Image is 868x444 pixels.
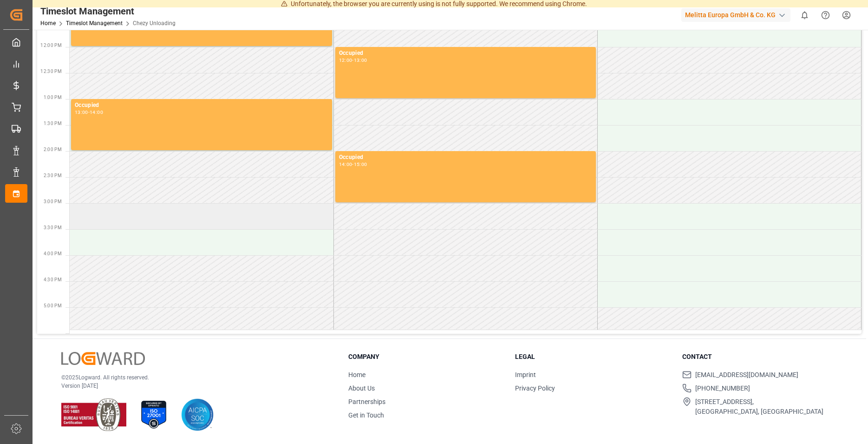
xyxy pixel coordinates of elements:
[44,199,62,204] span: 3:00 PM
[339,49,592,58] div: Occupied
[348,352,503,362] h3: Company
[40,43,62,48] span: 12:00 PM
[90,110,103,114] div: 14:00
[44,251,62,256] span: 4:00 PM
[66,20,123,27] a: Timeslot Management
[44,95,62,100] span: 1:00 PM
[44,277,62,282] span: 4:30 PM
[348,371,365,378] a: Home
[44,303,62,308] span: 5:00 PM
[61,352,145,365] img: Logward Logo
[40,4,176,18] div: Timeslot Management
[348,411,384,419] a: Get in Touch
[682,352,837,362] h3: Contact
[61,398,126,431] img: ISO 9001 & ISO 14001 Certification
[695,384,750,393] span: [PHONE_NUMBER]
[44,147,62,152] span: 2:00 PM
[695,397,823,417] span: [STREET_ADDRESS], [GEOGRAPHIC_DATA], [GEOGRAPHIC_DATA]
[339,58,352,62] div: 12:00
[515,371,536,378] a: Imprint
[352,58,353,62] div: -
[348,384,375,392] a: About Us
[44,173,62,178] span: 2:30 PM
[44,121,62,126] span: 1:30 PM
[339,153,592,162] div: Occupied
[181,398,214,431] img: AICPA SOC
[348,398,385,405] a: Partnerships
[354,58,367,62] div: 13:00
[681,8,790,22] div: Melitta Europa GmbH & Co. KG
[515,384,555,392] a: Privacy Policy
[75,101,328,110] div: Occupied
[40,69,62,74] span: 12:30 PM
[61,382,325,390] p: Version [DATE]
[794,5,815,26] button: show 0 new notifications
[695,370,798,380] span: [EMAIL_ADDRESS][DOMAIN_NAME]
[137,398,170,431] img: ISO 27001 Certification
[681,6,794,24] button: Melitta Europa GmbH & Co. KG
[40,20,56,27] a: Home
[515,352,670,362] h3: Legal
[61,373,325,382] p: © 2025 Logward. All rights reserved.
[352,162,353,166] div: -
[44,225,62,230] span: 3:30 PM
[75,110,88,114] div: 13:00
[354,162,367,166] div: 15:00
[815,5,836,26] button: Help Center
[88,110,90,114] div: -
[339,162,352,166] div: 14:00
